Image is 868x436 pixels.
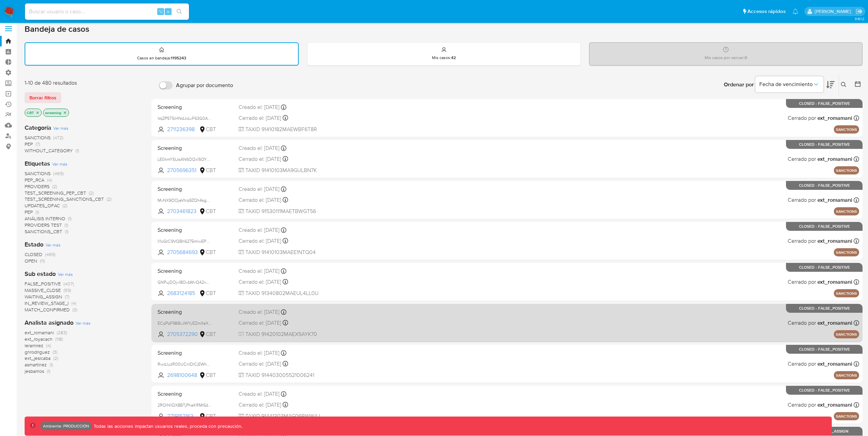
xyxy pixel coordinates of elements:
span: Accesos rápidos [747,8,786,15]
p: Todas las acciones impactan usuarios reales, proceda con precaución. [92,423,242,430]
a: Salir [856,8,863,15]
span: ⌥ [158,8,163,15]
p: Ambiente: PRODUCCIÓN [43,425,89,427]
input: Buscar usuario o caso... [25,7,189,16]
a: Notificaciones [792,9,798,14]
button: search-icon [172,7,186,16]
p: leidy.martinez@mercadolibre.com.co [815,8,853,15]
span: s [167,8,169,15]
